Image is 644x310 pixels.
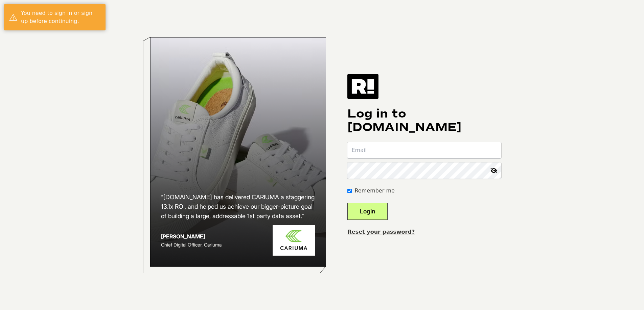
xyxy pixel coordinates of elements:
span: Chief Digital Officer, Cariuma [161,242,222,248]
label: Remember me [354,187,394,195]
img: Retention.com [347,74,378,99]
h1: Log in to [DOMAIN_NAME] [347,107,501,134]
a: Reset your password? [347,229,415,235]
img: Cariuma [273,225,315,256]
button: Login [347,203,388,220]
input: Email [347,142,501,158]
strong: [PERSON_NAME] [161,233,205,240]
div: You need to sign in or sign up before continuing. [21,9,100,25]
h2: “[DOMAIN_NAME] has delivered CARIUMA a staggering 13.1x ROI, and helped us achieve our bigger-pic... [161,192,315,221]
